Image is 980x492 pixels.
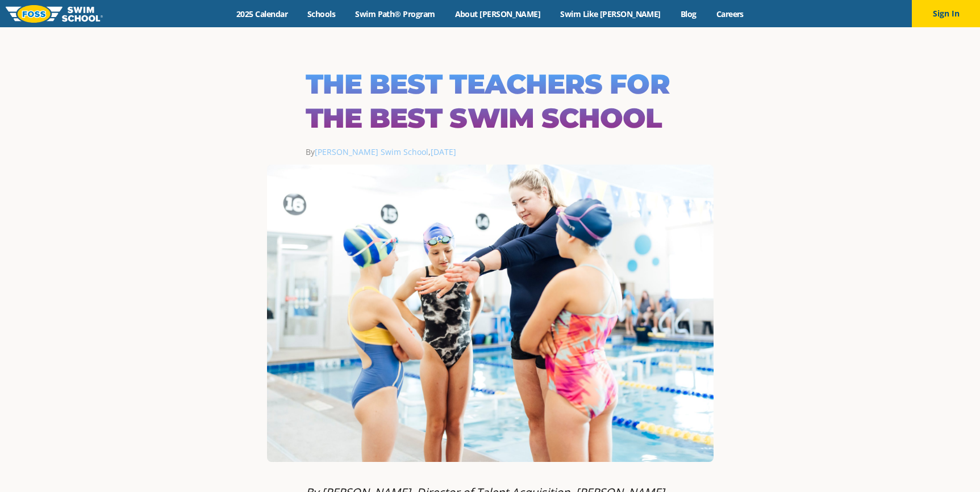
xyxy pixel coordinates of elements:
a: Blog [670,9,706,19]
iframe: Intercom live chat [941,453,969,481]
span: By [306,146,428,157]
a: About [PERSON_NAME] [445,9,551,19]
img: FOSS Swim School Logo [6,5,103,23]
a: [DATE] [431,146,456,157]
a: 2025 Calendar [227,9,298,19]
a: [PERSON_NAME] Swim School [315,146,428,157]
a: Schools [298,9,345,19]
span: , [428,146,456,157]
a: Careers [706,9,753,19]
a: Swim Like [PERSON_NAME] [551,9,671,19]
a: Swim Path® Program [345,9,445,19]
h1: The Best Teachers for the Best Swim School [306,67,675,135]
